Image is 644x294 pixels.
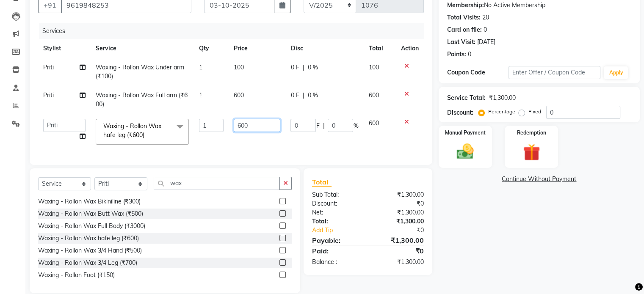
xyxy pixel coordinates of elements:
[316,121,319,130] span: F
[368,199,430,208] div: ₹0
[477,38,495,47] div: [DATE]
[509,66,601,79] input: Enter Offer / Coupon Code
[488,108,515,115] label: Percentage
[38,197,141,206] div: Waxing - Rollon Wax Bikiniline (₹300)
[489,93,516,102] div: ₹1,300.00
[468,50,471,59] div: 0
[96,63,184,80] span: Waxing - Rollon Wax Under arm (₹100)
[447,50,466,59] div: Points:
[38,258,137,267] div: Waxing - Rollon Wax 3/4 Leg (₹700)
[43,91,54,99] span: Priti
[229,39,285,58] th: Price
[353,121,358,130] span: %
[447,13,481,22] div: Total Visits:
[368,217,430,226] div: ₹1,300.00
[234,91,244,99] span: 600
[368,91,379,99] span: 600
[323,121,324,130] span: |
[306,226,378,235] a: Add Tip
[447,93,486,102] div: Service Total:
[306,258,368,267] div: Balance :
[368,119,379,127] span: 600
[154,177,280,190] input: Search or Scan
[484,25,487,34] div: 0
[447,108,473,117] div: Discount:
[447,1,484,10] div: Membership:
[368,63,379,71] span: 100
[368,246,430,256] div: ₹0
[447,1,631,10] div: No Active Membership
[528,108,541,115] label: Fixed
[302,63,304,72] span: |
[302,91,304,100] span: |
[368,208,430,217] div: ₹1,300.00
[38,39,91,58] th: Stylist
[38,246,142,255] div: Waxing - Rollon Wax 3/4 Hand (₹500)
[306,190,368,199] div: Sub Total:
[103,122,161,139] span: Waxing - Rollon Wax hafe leg (₹600)
[368,258,430,267] div: ₹1,300.00
[517,129,546,137] label: Redemption
[290,63,299,72] span: 0 F
[38,209,143,218] div: Waxing - Rollon Wax Butt Wax (₹500)
[307,63,318,72] span: 0 %
[440,175,638,184] a: Continue Without Payment
[306,199,368,208] div: Discount:
[378,226,430,235] div: ₹0
[38,271,115,280] div: Waxing - Rollon Foot (₹150)
[518,142,545,163] img: _gift.svg
[234,63,244,71] span: 100
[363,39,395,58] th: Total
[91,39,194,58] th: Service
[396,39,424,58] th: Action
[96,91,188,108] span: Waxing - Rollon Wax Full arm (₹600)
[38,234,139,243] div: Waxing - Rollon Wax hafe leg (₹600)
[39,23,430,39] div: Services
[290,91,299,100] span: 0 F
[144,131,148,139] a: x
[306,246,368,256] div: Paid:
[312,178,332,187] span: Total
[447,68,509,77] div: Coupon Code
[447,25,482,34] div: Card on file:
[199,91,202,99] span: 1
[285,39,363,58] th: Disc
[307,91,318,100] span: 0 %
[451,142,479,161] img: _cash.svg
[306,217,368,226] div: Total:
[306,235,368,245] div: Payable:
[445,129,486,137] label: Manual Payment
[43,63,54,71] span: Priti
[306,208,368,217] div: Net:
[368,235,430,245] div: ₹1,300.00
[604,66,628,79] button: Apply
[194,39,229,58] th: Qty
[368,190,430,199] div: ₹1,300.00
[482,13,489,22] div: 20
[199,63,202,71] span: 1
[38,222,145,231] div: Waxing - Rollon Wax Full Body (₹3000)
[447,38,475,47] div: Last Visit:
